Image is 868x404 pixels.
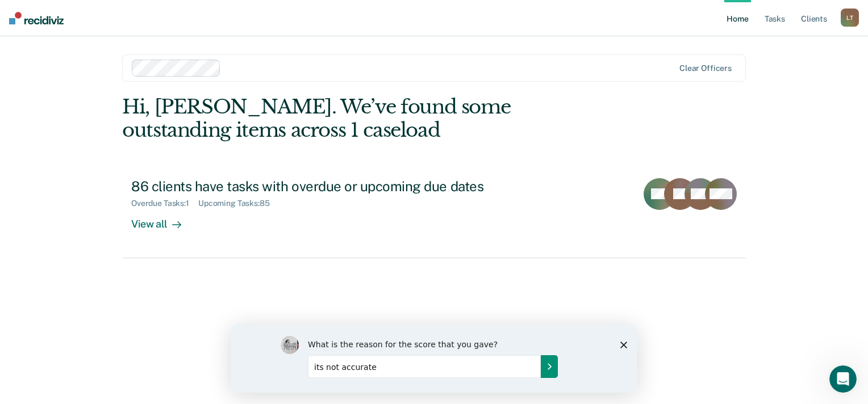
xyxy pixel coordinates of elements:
div: Clear officers [679,64,732,73]
div: 86 clients have tasks with overdue or upcoming due dates [131,178,530,195]
button: LT [841,9,859,27]
img: Recidiviz [9,12,64,24]
div: View all [131,208,195,230]
div: Hi, [PERSON_NAME]. We’ve found some outstanding items across 1 caseload [122,95,621,142]
iframe: Intercom live chat [829,365,857,393]
iframe: Survey by Kim from Recidiviz [231,325,637,393]
a: 86 clients have tasks with overdue or upcoming due datesOverdue Tasks:1Upcoming Tasks:85View all [122,169,746,258]
div: Overdue Tasks : 1 [131,199,198,208]
div: L T [841,9,859,27]
div: Upcoming Tasks : 85 [198,199,279,208]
